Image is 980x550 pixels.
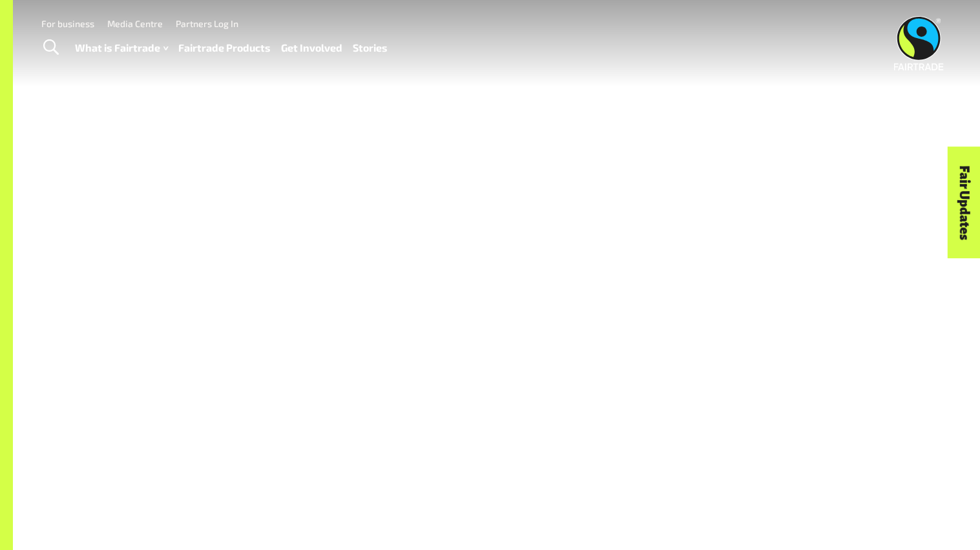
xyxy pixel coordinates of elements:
[281,39,342,57] a: Get Involved
[176,18,238,29] a: Partners Log In
[35,32,67,64] a: Toggle Search
[41,18,94,29] a: For business
[894,16,944,70] img: Fairtrade Australia New Zealand logo
[353,39,388,57] a: Stories
[75,39,168,57] a: What is Fairtrade
[107,18,163,29] a: Media Centre
[178,39,271,57] a: Fairtrade Products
